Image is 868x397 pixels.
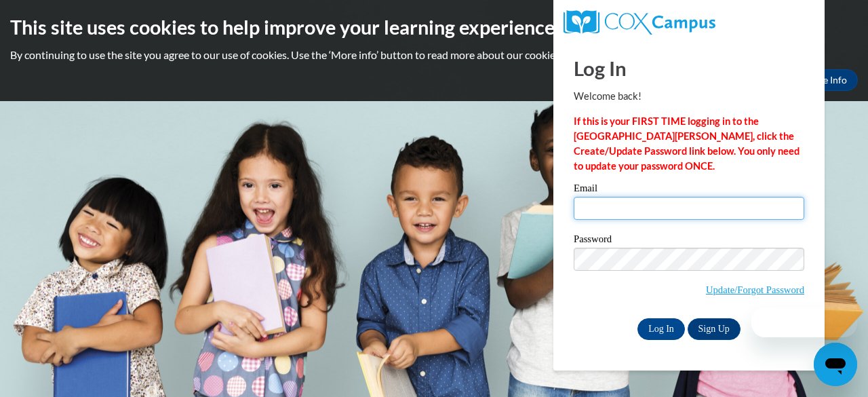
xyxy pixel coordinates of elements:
[751,307,857,337] iframe: Message from company
[637,318,685,340] input: Log In
[706,284,804,295] a: Update/Forgot Password
[814,343,857,386] iframe: Button to launch messaging window
[574,54,804,82] h1: Log In
[574,183,804,197] label: Email
[574,115,800,172] strong: If this is your FIRST TIME logging in to the [GEOGRAPHIC_DATA][PERSON_NAME], click the Create/Upd...
[10,48,858,62] p: By continuing to use the site you agree to our use of cookies. Use the ‘More info’ button to read...
[688,318,741,340] a: Sign Up
[574,89,804,104] p: Welcome back!
[10,14,858,41] h2: This site uses cookies to help improve your learning experience.
[574,234,804,248] label: Password
[794,69,858,91] a: More Info
[564,10,715,35] img: COX Campus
